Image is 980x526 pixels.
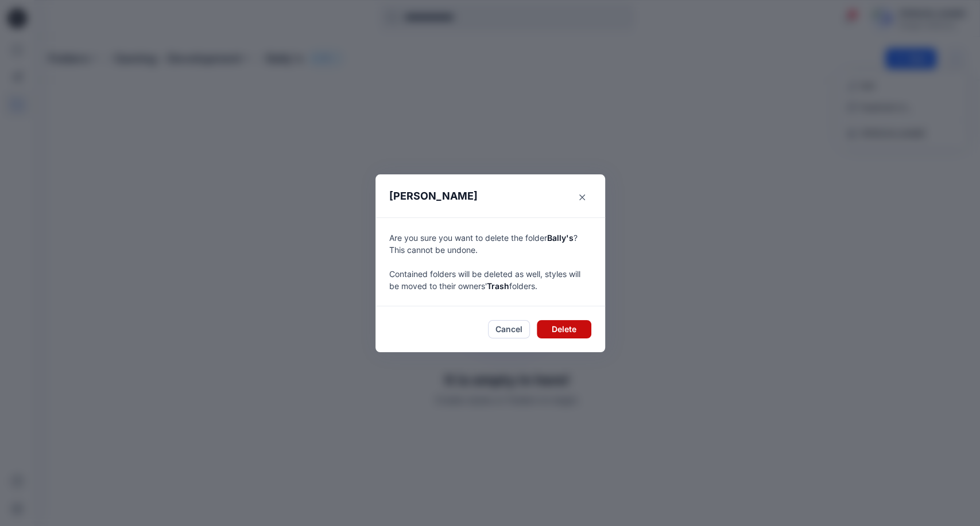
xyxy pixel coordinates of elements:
[389,232,591,292] p: Are you sure you want to delete the folder ? This cannot be undone. Contained folders will be del...
[375,174,605,217] header: [PERSON_NAME]
[487,281,509,291] span: Trash
[537,320,591,338] button: Delete
[547,233,574,243] span: Bally's
[573,188,591,206] button: Close
[488,320,530,338] button: Cancel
